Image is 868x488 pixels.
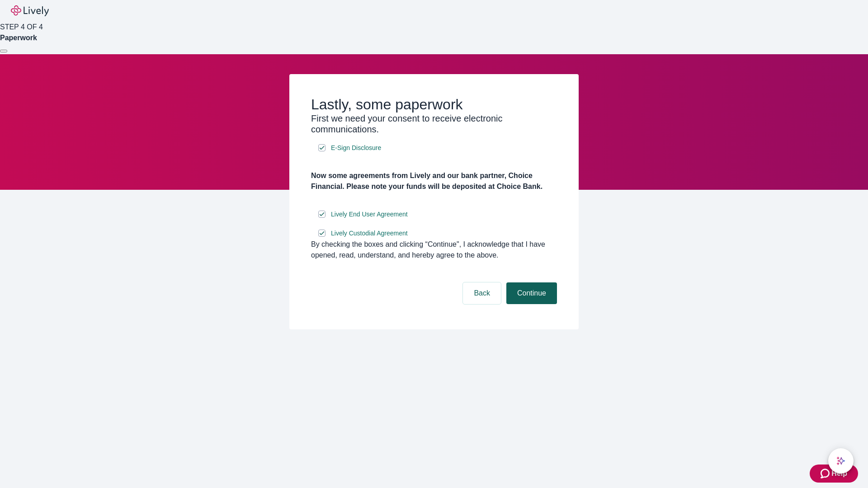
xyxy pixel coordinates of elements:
[329,142,383,154] a: e-sign disclosure document
[836,456,845,465] svg: Lively AI Assistant
[329,228,410,239] a: e-sign disclosure document
[331,143,381,153] span: E-Sign Disclosure
[311,170,557,192] h4: Now some agreements from Lively and our bank partner, Choice Financial. Please note your funds wi...
[311,96,557,113] h2: Lastly, some paperwork
[828,448,854,474] button: chat
[11,5,49,16] img: Lively
[331,210,408,219] span: Lively End User Agreement
[810,465,858,483] button: Zendesk support iconHelp
[831,468,847,479] span: Help
[463,282,501,304] button: Back
[329,209,410,220] a: e-sign disclosure document
[331,229,408,238] span: Lively Custodial Agreement
[506,282,557,304] button: Continue
[311,113,557,135] h3: First we need your consent to receive electronic communications.
[311,239,557,261] div: By checking the boxes and clicking “Continue", I acknowledge that I have opened, read, understand...
[821,468,831,479] svg: Zendesk support icon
